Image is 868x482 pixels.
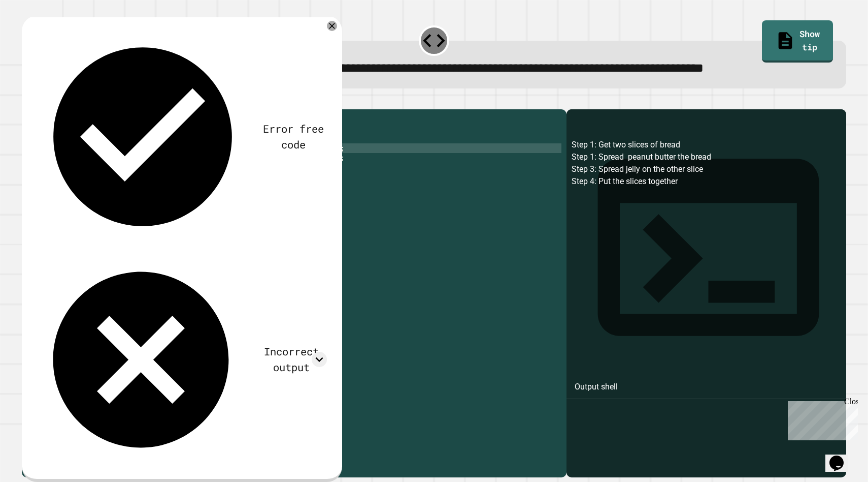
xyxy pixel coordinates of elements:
[784,397,858,440] iframe: chat widget
[762,20,833,63] a: Show tip
[825,441,858,472] iframe: chat widget
[4,4,70,65] div: Chat with us now!Close
[260,121,327,153] div: Error free code
[256,344,327,375] div: Incorrect output
[572,139,842,478] div: Step 1: Get two slices of bread Step 1: Spread peanut butter the bread Step 3: Spread jelly on th...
